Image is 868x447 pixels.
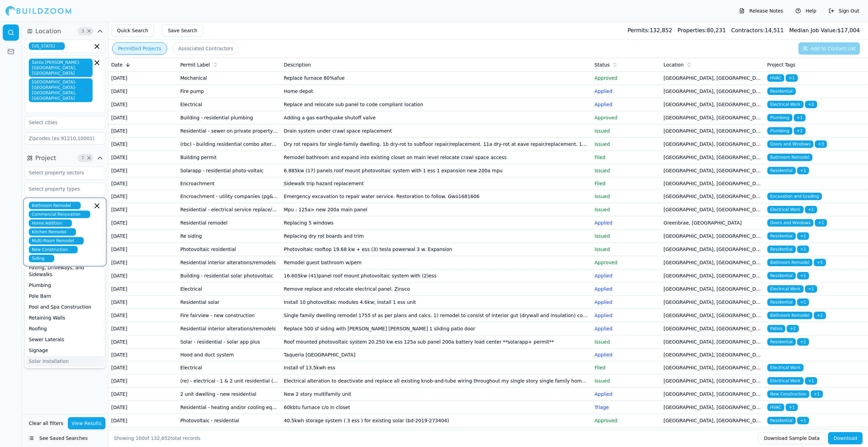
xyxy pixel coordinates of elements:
p: Issued [594,193,658,200]
td: [GEOGRAPHIC_DATA], [GEOGRAPHIC_DATA] [661,151,764,164]
td: Emergency excavation to repair water service. Restoration to follow. Gwo1681606 [281,190,592,203]
td: Building - residential plumbing [178,111,281,124]
td: Mechanical [178,72,281,85]
td: [DATE] [108,230,178,243]
p: Approved [594,417,658,424]
td: [DATE] [108,190,178,203]
td: [GEOGRAPHIC_DATA], [GEOGRAPHIC_DATA] [661,230,764,243]
td: Residential remodel [178,216,281,230]
span: Date [111,61,122,68]
td: Solarapp+ approved permit [178,427,281,441]
p: Applied [594,272,658,279]
p: Applied [594,219,658,226]
div: Pole Barn [26,291,104,302]
td: Residential - electrical service replace/upgrade [178,203,281,216]
p: Filed [594,364,658,371]
td: Solar - residential - solar app plus [178,335,281,349]
span: + 1 [805,377,817,385]
p: Applied [594,312,658,319]
td: Single family dwelling remodel 1755 sf as per plans and calcs. 1) remodel to consist of interior ... [281,309,592,322]
span: [US_STATE] [29,42,65,50]
td: [DATE] [108,111,178,124]
p: Issued [594,377,658,384]
td: [GEOGRAPHIC_DATA], [GEOGRAPHIC_DATA] [661,296,764,309]
div: 14,511 [731,26,784,35]
p: Applied [594,351,658,358]
td: [DATE] [108,164,178,177]
button: Download [828,432,863,444]
p: Approved [594,259,658,266]
span: + 2 [805,101,817,108]
td: [GEOGRAPHIC_DATA], [GEOGRAPHIC_DATA] [661,203,764,216]
button: Release Notes [736,5,787,16]
td: [GEOGRAPHIC_DATA], [GEOGRAPHIC_DATA] [661,72,764,85]
span: New Construction [29,246,78,253]
td: Re siding [178,230,281,243]
td: Fire fairview - new construction [178,309,281,322]
td: [DATE] [108,124,178,138]
td: Replace furnace 80%afue [281,72,592,85]
span: Project [35,153,56,163]
td: [DATE] [108,256,178,269]
td: Building - residential solar photovoltaic [178,269,281,283]
p: Issued [594,338,658,345]
p: Issued [594,246,658,253]
div: Retaining Walls [26,312,104,323]
span: Bathroom Remodel [29,202,81,209]
td: [GEOGRAPHIC_DATA], [GEOGRAPHIC_DATA] [661,164,764,177]
span: Kitchen Remodel [29,228,76,236]
button: Project7Clear Project filters [24,153,105,163]
span: Status [594,61,610,68]
button: Clear all filters [27,417,65,429]
td: Fire pump [178,85,281,98]
span: 3 [79,28,86,35]
td: Home depot [281,85,592,98]
td: 40.5kwh storage system ( 3 ess ) for existing solar (bd-2019-273404) [281,414,592,427]
td: [DATE] [108,296,178,309]
td: 60kbtu furnace c/o in closet [281,401,592,414]
td: Taqueria [GEOGRAPHIC_DATA] [281,349,592,361]
button: Help [792,5,820,16]
td: [DATE] [108,283,178,296]
td: [DATE] [108,177,178,190]
span: Residential [767,167,796,174]
span: Residential [767,246,796,253]
span: Bathroom Remodel [767,259,812,266]
td: Photovoltaic residential [178,243,281,256]
span: Bathroom Remodel [767,154,812,161]
span: HVAC [767,74,785,82]
td: Greenbrae, [GEOGRAPHIC_DATA] [661,216,764,230]
td: 2 unit dwelling - new residential [178,388,281,401]
span: Description [284,61,311,68]
td: Electrical [178,361,281,374]
button: Save Search [162,24,203,37]
td: [GEOGRAPHIC_DATA], [GEOGRAPHIC_DATA] [661,138,764,151]
button: See Saved Searches [24,432,105,444]
td: [GEOGRAPHIC_DATA], [GEOGRAPHIC_DATA] [661,349,764,361]
p: Applied [594,325,658,332]
button: Sign Out [825,5,863,16]
span: Clear Location filters [86,30,92,33]
td: Dry rot repairs for single-family dwelling. 1b dry-rot to subfloor repair/replacement. 11a dry-ro... [281,138,592,151]
span: Permit Label [180,61,210,68]
span: + 3 [815,140,827,148]
td: [GEOGRAPHIC_DATA], [GEOGRAPHIC_DATA] [661,388,764,401]
div: Paving, Driveways, and Sidewalks [26,262,104,280]
td: Residential - sewer on private property or cleanout install [178,124,281,138]
td: [GEOGRAPHIC_DATA], [GEOGRAPHIC_DATA] [661,269,764,283]
p: Applied [594,101,658,108]
span: Location [35,26,61,36]
div: Pool and Spa Construction [26,302,104,312]
td: Electrical alteration to deactivate and replace all existing knob-and-tube wiring throughout my s... [281,374,592,388]
div: Plumbing [26,280,104,291]
td: [DATE] [108,243,178,256]
span: + 1 [797,338,809,346]
span: Electrical Work [767,364,804,371]
span: + 1 [797,272,809,279]
td: Install of 13.5kwh ess [281,361,592,374]
span: 132,852 [151,435,171,441]
span: + 5 [814,259,826,266]
td: Adding a gas earthquake shutoff valve [281,111,592,124]
span: Properties: [677,27,707,34]
td: Mpu : 125a> new 200a main panel [281,203,592,216]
